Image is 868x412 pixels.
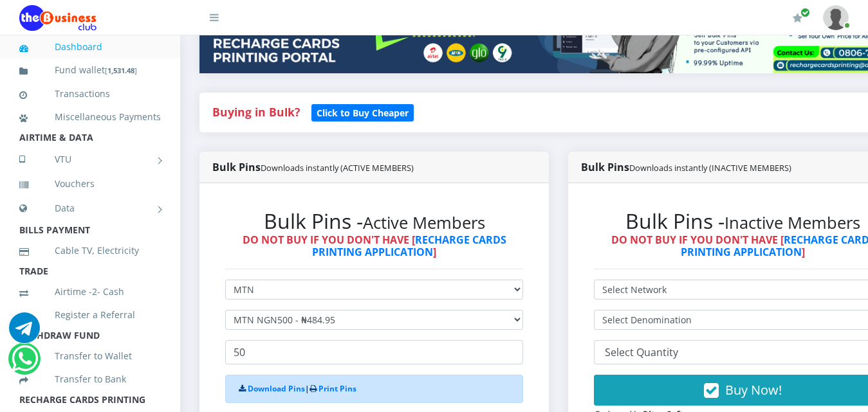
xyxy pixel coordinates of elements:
small: Downloads instantly (INACTIVE MEMBERS) [629,162,791,174]
span: Buy Now! [725,381,782,399]
img: Logo [19,5,97,31]
a: Transfer to Bank [19,364,161,394]
small: Downloads instantly (ACTIVE MEMBERS) [261,162,414,174]
strong: Buying in Bulk? [212,104,300,120]
a: Transfer to Wallet [19,341,161,371]
strong: Bulk Pins [212,160,414,174]
a: Data [19,192,161,224]
a: Download Pins [248,383,305,394]
small: Active Members [363,211,485,234]
a: Fund wallet[1,531.48] [19,55,161,85]
b: 1,531.48 [107,66,134,75]
h2: Bulk Pins - [225,209,523,233]
a: Transactions [19,79,161,109]
strong: DO NOT BUY IF YOU DON'T HAVE [ ] [243,233,506,259]
a: Cable TV, Electricity [19,236,161,265]
a: Dashboard [19,32,161,62]
a: Vouchers [19,169,161,199]
b: Click to Buy Cheaper [317,107,409,119]
a: VTU [19,143,161,175]
a: RECHARGE CARDS PRINTING APPLICATION [312,233,506,259]
a: Chat for support [12,353,38,374]
strong: Bulk Pins [581,160,791,174]
small: [ ] [105,66,137,75]
img: User [823,5,849,30]
a: Print Pins [319,383,356,394]
strong: | [239,383,356,394]
input: Enter Quantity [225,340,523,364]
a: Register a Referral [19,300,161,330]
span: Renew/Upgrade Subscription [800,8,810,17]
a: Click to Buy Cheaper [311,104,414,120]
a: Chat for support [9,322,40,343]
i: Renew/Upgrade Subscription [793,13,802,23]
a: Airtime -2- Cash [19,277,161,307]
a: Miscellaneous Payments [19,102,161,132]
small: Inactive Members [725,211,860,234]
